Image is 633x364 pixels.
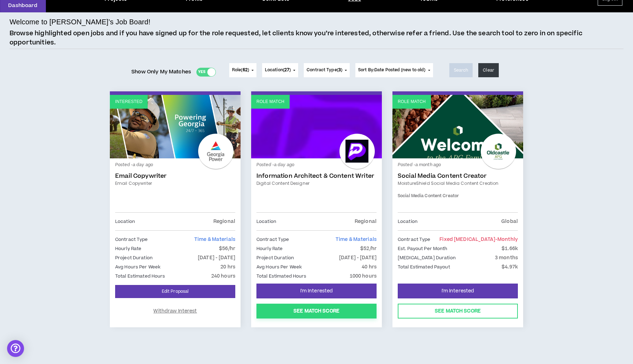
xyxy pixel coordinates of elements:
a: Role Match [251,95,382,158]
span: Show Only My Matches [131,67,191,77]
h4: Welcome to [PERSON_NAME]’s Job Board! [10,17,150,27]
span: Role ( ) [232,67,249,73]
p: Global [501,218,518,225]
a: Role Match [392,95,523,158]
p: $52/hr [360,245,377,253]
button: Search [449,63,473,77]
p: Contract Type [256,236,289,243]
p: 20 hrs [220,263,235,271]
div: Open Intercom Messenger [7,340,24,357]
a: Edit Proposal [115,285,235,298]
span: Location ( ) [265,67,291,73]
p: Project Duration [256,254,294,262]
p: Regional [355,218,377,225]
p: [DATE] - [DATE] [339,254,377,262]
span: Fixed [MEDICAL_DATA] [439,236,518,243]
button: Location(27) [262,63,298,77]
p: Avg Hours Per Week [256,263,302,271]
button: Role(62) [229,63,256,77]
button: I'm Interested [256,284,377,298]
span: Time & Materials [194,236,235,243]
p: Location [256,218,276,225]
span: - monthly [495,236,518,243]
a: MoistureShield Social Media Content Creation [398,180,518,187]
span: Time & Materials [336,236,377,243]
span: Sort By: Date Posted (new to old) [358,67,426,73]
p: [DATE] - [DATE] [198,254,235,262]
p: Browse highlighted open jobs and if you have signed up for the role requested, let clients know y... [10,29,623,47]
p: $4.97k [502,263,518,271]
a: Interested [110,95,241,158]
button: See Match Score [398,304,518,318]
p: Total Estimated Hours [256,272,307,280]
button: See Match Score [256,304,377,318]
p: $56/hr [219,245,235,253]
p: Posted - a day ago [115,162,235,168]
button: Withdraw Interest [115,304,235,318]
p: Contract Type [115,236,148,243]
p: Contract Type [398,236,431,243]
p: 3 months [495,254,518,262]
button: Clear [478,63,499,77]
p: Avg Hours Per Week [115,263,160,271]
a: Email Copywriter [115,180,235,187]
p: Interested [115,98,142,105]
span: 3 [338,67,341,73]
p: Location [115,218,135,225]
p: Hourly Rate [256,245,283,253]
p: [MEDICAL_DATA] Duration [398,254,456,262]
p: Posted - a day ago [256,162,377,168]
p: Total Estimated Payout [398,263,450,271]
a: Information Architect & Content Writer [256,172,377,180]
p: Dashboard [8,2,37,9]
a: Digital Content Designer [256,180,377,187]
p: Role Match [398,98,426,105]
p: Total Estimated Hours [115,272,165,280]
span: 62 [243,67,248,73]
span: Social Media Content Creator [398,193,459,199]
p: 1000 hours [350,272,377,280]
span: Contract Type ( ) [307,67,342,73]
p: Regional [213,218,235,225]
p: Est. Payout Per Month [398,245,448,253]
span: Withdraw Interest [153,308,197,315]
a: Email Copywriter [115,172,235,180]
button: Contract Type(3) [304,63,350,77]
p: Role Match [256,98,284,105]
p: $1.66k [502,245,518,253]
p: Posted - a month ago [398,162,518,168]
p: Project Duration [115,254,153,262]
a: Social Media Content Creator [398,172,518,180]
p: Hourly Rate [115,245,141,253]
button: Sort By:Date Posted (new to old) [355,63,433,77]
span: I'm Interested [300,288,333,295]
p: Location [398,218,418,225]
span: I'm Interested [442,288,474,295]
p: 40 hrs [362,263,377,271]
button: I'm Interested [398,284,518,298]
p: 240 hours [211,272,235,280]
span: 27 [284,67,289,73]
